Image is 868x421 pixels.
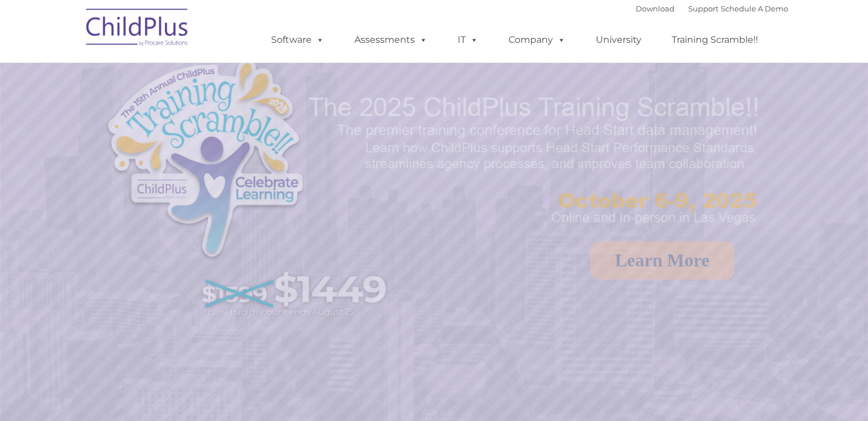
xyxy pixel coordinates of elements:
[497,29,577,51] a: Company
[446,29,490,51] a: IT
[343,29,439,51] a: Assessments
[260,29,336,51] a: Software
[636,4,675,13] a: Download
[584,29,653,51] a: University
[660,29,769,51] a: Training Scramble!!
[80,1,195,58] img: ChildPlus by Procare Solutions
[688,4,718,13] a: Support
[636,4,788,13] font: |
[721,4,788,13] a: Schedule A Demo
[590,241,735,280] a: Learn More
